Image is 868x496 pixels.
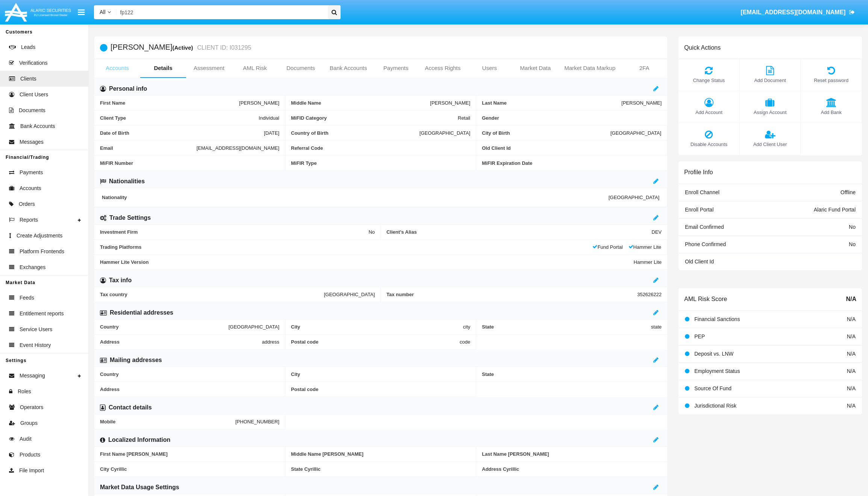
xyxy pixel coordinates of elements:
[841,189,856,195] span: Offline
[19,107,45,114] span: Documents
[694,316,740,322] span: Financial Sanctions
[172,43,195,52] div: (Active)
[239,100,279,106] span: [PERSON_NAME]
[20,341,51,349] span: Event History
[20,310,64,318] span: Entitlement reports
[100,324,229,330] span: Country
[694,351,733,357] span: Deposit vs. LNW
[847,368,856,374] span: N/A
[460,339,470,345] span: code
[592,244,623,250] span: Fund Portal
[610,130,661,136] span: [GEOGRAPHIC_DATA]
[634,259,662,265] span: Hammer Lite
[386,229,651,235] span: Client’s Alias
[21,43,35,51] span: Leads
[419,59,467,77] a: Access Rights
[291,324,463,330] span: City
[20,326,52,333] span: Service Users
[262,339,279,345] span: address
[20,263,45,271] span: Exchanges
[20,403,43,411] span: Operators
[682,141,736,148] span: Disable Accounts
[100,100,239,106] span: First Name
[814,207,856,213] span: Alaric Fund Portal
[737,2,859,23] a: [EMAIL_ADDRESS][DOMAIN_NAME]
[17,232,62,240] span: Create Adjustments
[20,169,43,176] span: Payments
[20,248,64,256] span: Platform Frontends
[102,195,609,200] span: Nationality
[847,385,856,391] span: N/A
[482,145,661,151] span: Old Client Id
[18,388,31,396] span: Roles
[229,324,279,330] span: [GEOGRAPHIC_DATA]
[682,77,736,84] span: Change Status
[324,292,375,297] span: [GEOGRAPHIC_DATA]
[110,356,162,364] h6: Mailing addresses
[291,386,470,392] span: Postal code
[621,59,667,77] a: 2FA
[109,177,145,186] h6: Nationalities
[386,292,637,297] span: Tax number
[235,419,279,424] span: [PHONE_NUMBER]
[482,466,662,472] span: Address Cyrillic
[324,59,373,77] a: Bank Accounts
[291,145,470,151] span: Referral Code
[694,403,736,409] span: Jurisdictional Risk
[117,5,326,19] input: Search
[482,115,662,121] span: Gender
[108,436,170,444] h6: Localized Information
[100,292,324,297] span: Tax country
[368,229,375,235] span: No
[110,309,173,317] h6: Residential addresses
[694,385,732,391] span: Source Of Fund
[741,9,845,15] span: [EMAIL_ADDRESS][DOMAIN_NAME]
[467,59,512,77] a: Users
[232,59,278,77] a: AML Risk
[482,371,662,377] span: State
[685,189,720,195] span: Enroll Channel
[291,100,430,106] span: Middle Name
[100,115,259,121] span: Client Type
[482,160,662,166] span: MiFIR Expiration Date
[100,160,279,166] span: MiFIR Number
[100,371,279,377] span: Country
[744,77,797,84] span: Add Document
[100,229,368,235] span: Investment Firm
[685,224,724,230] span: Email Confirmed
[684,44,721,51] h6: Quick Actions
[744,109,797,116] span: Assign Account
[94,8,117,16] a: All
[847,403,856,409] span: N/A
[100,466,279,472] span: City Cyrillic
[20,91,48,99] span: Client Users
[100,386,279,392] span: Address
[609,195,659,200] span: [GEOGRAPHIC_DATA]
[849,241,856,247] span: No
[20,451,40,459] span: Products
[20,184,41,192] span: Accounts
[637,292,662,297] span: 352626222
[482,324,651,330] span: State
[847,333,856,339] span: N/A
[140,59,186,77] a: Details
[849,224,856,230] span: No
[685,241,726,247] span: Phone Confirmed
[621,100,662,106] span: [PERSON_NAME]
[430,100,470,106] span: [PERSON_NAME]
[20,435,32,443] span: Audit
[20,216,38,224] span: Reports
[100,259,634,265] span: Hammer Lite Version
[694,368,740,374] span: Employment Status
[100,130,264,136] span: Date of Birth
[291,466,470,472] span: State Cyrillic
[100,451,279,457] span: First Name [PERSON_NAME]
[846,295,856,304] span: N/A
[804,109,858,116] span: Add Bank
[278,59,324,77] a: Documents
[20,75,36,83] span: Clients
[682,109,736,116] span: Add Account
[109,276,132,285] h6: Tax info
[629,244,661,250] span: Hammer Lite
[685,207,713,213] span: Enroll Portal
